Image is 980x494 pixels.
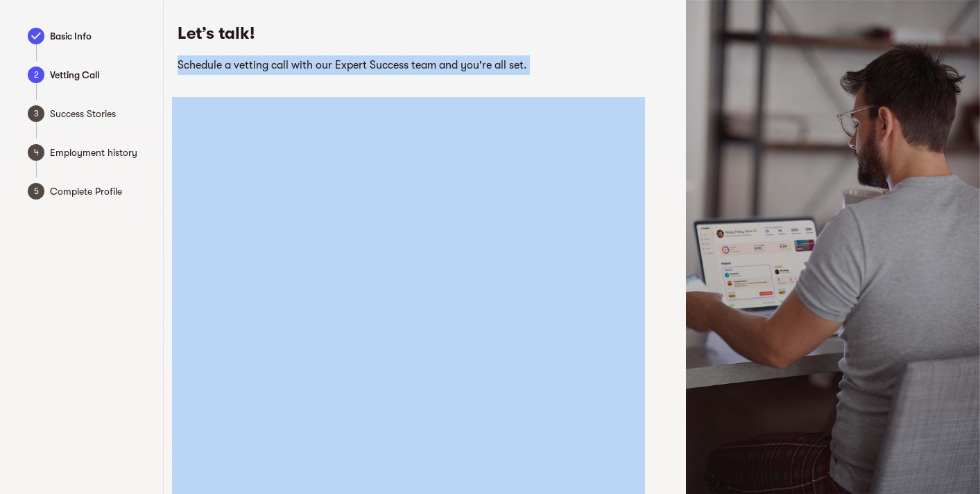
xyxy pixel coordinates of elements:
[34,186,39,196] text: 5
[50,144,150,161] span: Employment history
[34,148,39,157] text: 4
[178,22,640,44] h5: Let’s talk!
[50,67,150,83] span: Vetting Call
[34,109,39,118] text: 3
[50,105,150,122] span: Success Stories
[50,28,150,44] span: Basic Info
[50,183,150,200] span: Complete Profile
[34,70,39,80] text: 2
[178,55,640,75] h6: Schedule a vetting call with our Expert Success team and you're all set.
